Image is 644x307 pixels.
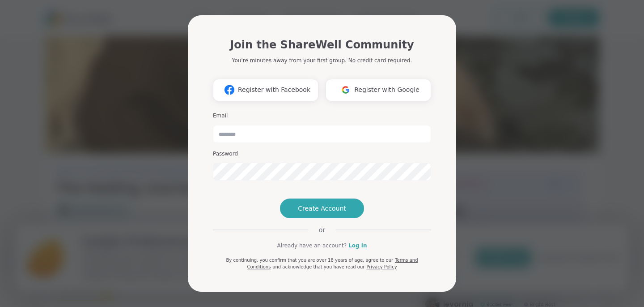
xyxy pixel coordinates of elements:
span: and acknowledge that you have read our [272,264,364,269]
button: Register with Facebook [213,79,318,101]
h1: Join the ShareWell Community [230,37,414,53]
span: or [308,225,336,234]
span: Register with Google [354,85,419,95]
a: Terms and Conditions [247,258,418,269]
img: ShareWell Logomark [221,82,238,98]
h3: Email [213,112,431,120]
span: Register with Facebook [238,85,310,95]
h3: Password [213,150,431,158]
span: Create Account [298,204,346,213]
p: You're minutes away from your first group. No credit card required. [232,56,412,65]
span: Already have an account? [277,242,347,250]
a: Log in [348,242,367,250]
a: Privacy Policy [366,264,397,269]
span: By continuing, you confirm that you are over 18 years of age, agree to our [226,258,393,263]
img: ShareWell Logomark [337,82,354,98]
button: Create Account [280,199,364,218]
button: Register with Google [326,79,431,101]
